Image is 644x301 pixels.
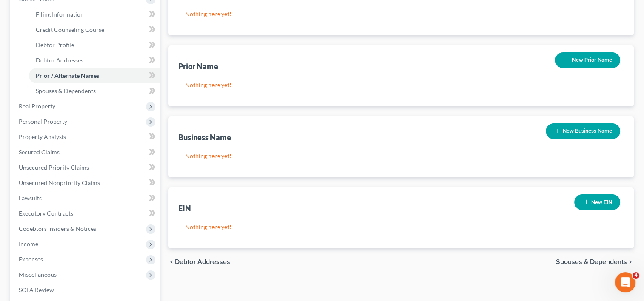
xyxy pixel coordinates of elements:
[12,129,160,145] a: Property Analysis
[178,132,231,142] div: Business Name
[627,258,634,265] i: chevron_right
[19,194,42,202] span: Lawsuits
[12,145,160,160] a: Secured Claims
[29,37,160,53] a: Debtor Profile
[29,53,160,68] a: Debtor Addresses
[12,206,160,221] a: Executory Contracts
[185,10,617,18] p: Nothing here yet!
[546,123,620,139] button: New Business Name
[556,258,627,265] span: Spouses & Dependents
[19,148,60,156] span: Secured Claims
[19,164,89,171] span: Unsecured Priority Claims
[168,258,230,265] button: chevron_left Debtor Addresses
[36,87,96,94] span: Spouses & Dependents
[29,7,160,22] a: Filing Information
[19,286,54,293] span: SOFA Review
[615,272,635,292] iframe: Intercom live chat
[19,102,55,110] span: Real Property
[556,258,634,265] button: Spouses & Dependents chevron_right
[12,175,160,190] a: Unsecured Nonpriority Claims
[12,160,160,175] a: Unsecured Priority Claims
[36,11,84,18] span: Filing Information
[19,210,73,217] span: Executory Contracts
[36,57,83,64] span: Debtor Addresses
[36,26,104,33] span: Credit Counseling Course
[178,203,191,213] div: EIN
[12,190,160,206] a: Lawsuits
[19,133,66,140] span: Property Analysis
[185,81,617,89] p: Nothing here yet!
[29,22,160,37] a: Credit Counseling Course
[175,258,230,265] span: Debtor Addresses
[555,52,620,68] button: New Prior Name
[19,271,57,278] span: Miscellaneous
[19,225,96,232] span: Codebtors Insiders & Notices
[29,68,160,83] a: Prior / Alternate Names
[12,282,160,298] a: SOFA Review
[19,179,100,186] span: Unsecured Nonpriority Claims
[178,61,218,71] div: Prior Name
[19,118,67,125] span: Personal Property
[19,256,43,263] span: Expenses
[185,152,617,160] p: Nothing here yet!
[29,83,160,99] a: Spouses & Dependents
[19,240,38,247] span: Income
[168,258,175,265] i: chevron_left
[36,72,99,79] span: Prior / Alternate Names
[36,41,74,48] span: Debtor Profile
[574,194,620,210] button: New EIN
[633,272,639,279] span: 4
[185,223,617,231] p: Nothing here yet!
